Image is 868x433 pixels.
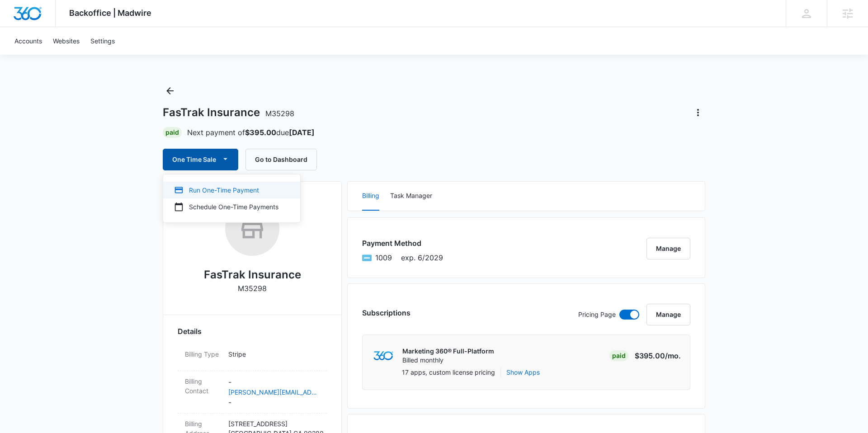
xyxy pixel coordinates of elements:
p: M35298 [238,283,267,294]
dt: Billing Contact [185,377,221,395]
h3: Payment Method [362,238,443,249]
span: Details [178,326,202,337]
h3: Subscriptions [362,307,410,318]
button: Show Apps [506,367,540,377]
a: [PERSON_NAME][EMAIL_ADDRESS][DOMAIN_NAME] [228,387,320,397]
button: Actions [691,105,705,120]
button: Task Manager [390,182,432,211]
p: $395.00 [635,350,681,361]
p: Marketing 360® Full-Platform [402,347,494,356]
a: Accounts [9,27,47,55]
p: Pricing Page [578,310,616,320]
p: Billed monthly [402,356,494,365]
button: Manage [646,238,690,259]
h2: FasTrak Insurance [204,267,301,283]
button: Billing [362,182,379,211]
button: Go to Dashboard [245,149,317,170]
button: Run One-Time Payment [163,182,300,198]
span: M35298 [265,109,294,118]
button: Manage [646,304,690,325]
p: Stripe [228,349,320,359]
button: Back [163,84,177,98]
dt: Billing Type [185,349,221,359]
div: Schedule One-Time Payments [174,202,278,212]
p: 17 apps, custom license pricing [402,367,495,377]
button: One Time Sale [163,149,238,170]
span: exp. 6/2029 [401,252,443,263]
div: Paid [609,350,628,361]
a: Settings [85,27,120,55]
div: Paid [163,127,182,138]
strong: [DATE] [289,128,315,137]
a: Websites [47,27,85,55]
div: Run One-Time Payment [174,185,278,195]
div: Billing Contact-[PERSON_NAME][EMAIL_ADDRESS][DOMAIN_NAME]- [178,371,327,414]
span: American Express ending with [375,252,392,263]
p: Next payment of due [187,127,315,138]
span: /mo. [665,351,681,360]
img: marketing360Logo [373,351,393,361]
div: Billing TypeStripe [178,344,327,371]
button: Schedule One-Time Payments [163,198,300,215]
h1: FasTrak Insurance [163,106,294,119]
strong: $395.00 [245,128,276,137]
dd: - - [228,377,320,408]
span: Backoffice | Madwire [69,8,151,18]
